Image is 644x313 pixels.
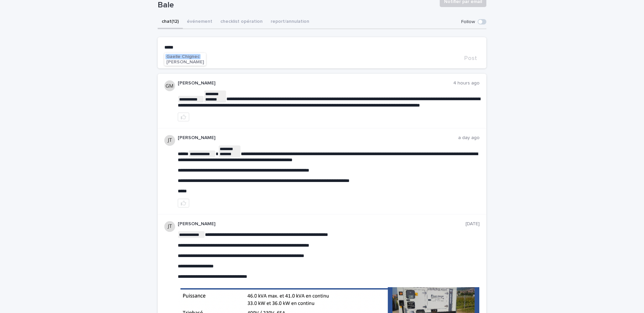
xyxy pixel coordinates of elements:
[458,135,480,141] p: a day ago
[453,80,480,86] p: 4 hours ago
[178,199,189,207] button: like this post
[267,15,313,29] button: report/annulation
[166,54,200,59] span: Gaelle Chignec
[178,113,189,121] button: like this post
[165,59,205,65] button: [PERSON_NAME]
[461,19,475,25] p: Follow
[158,15,183,29] button: chat (12)
[464,55,477,61] span: Post
[462,55,480,61] button: Post
[466,221,480,227] p: [DATE]
[216,15,267,29] button: checklist opération
[183,15,216,29] button: événement
[178,135,458,141] p: [PERSON_NAME]
[166,60,204,64] span: [PERSON_NAME]
[165,54,201,59] button: Gaelle Chignec
[178,80,453,86] p: [PERSON_NAME]
[178,221,466,227] p: [PERSON_NAME]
